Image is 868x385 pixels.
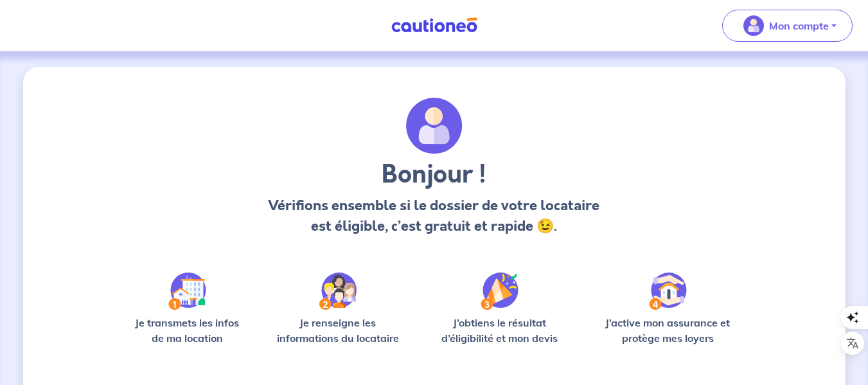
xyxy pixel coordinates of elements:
button: illu_account_valid_menu.svgMon compte [722,10,853,42]
img: /static/90a569abe86eec82015bcaae536bd8e6/Step-1.svg [168,273,206,310]
p: Vérifions ensemble si le dossier de votre locataire est éligible, c’est gratuit et rapide 😉. [265,195,603,237]
img: /static/bfff1cf634d835d9112899e6a3df1a5d/Step-4.svg [649,273,687,310]
p: Mon compte [769,18,829,33]
img: /static/f3e743aab9439237c3e2196e4328bba9/Step-3.svg [481,273,518,310]
img: Cautioneo [386,17,483,33]
img: /static/c0a346edaed446bb123850d2d04ad552/Step-2.svg [319,273,357,310]
p: Je renseigne les informations du locataire [269,315,407,346]
p: J’obtiens le résultat d’éligibilité et mon devis [427,315,572,346]
img: archivate [406,98,463,154]
h3: Bonjour ! [265,159,603,190]
img: illu_account_valid_menu.svg [743,15,764,36]
p: Je transmets les infos de ma location [126,315,249,346]
p: J’active mon assurance et protège mes loyers [593,315,743,346]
